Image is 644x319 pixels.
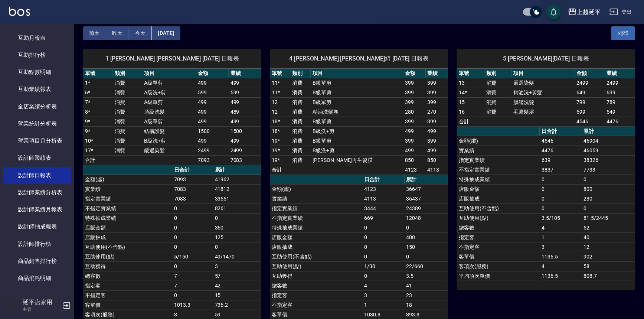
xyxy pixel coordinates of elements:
td: 合計 [83,155,113,165]
td: B級洗+剪 [311,146,403,155]
td: 23 [405,290,448,300]
a: 單一服務項目查詢 [3,287,71,304]
td: 3837 [540,165,582,175]
td: 毛囊髮浴 [511,107,575,117]
td: 互助使用(點) [83,252,172,261]
td: 店販抽成 [457,194,540,204]
td: B級單剪 [311,78,403,88]
td: 12048 [405,213,448,223]
td: 消費 [113,126,143,136]
td: 店販抽成 [83,232,172,242]
td: 總客數 [457,223,540,232]
a: 全店業績分析表 [3,98,71,115]
td: 3.5/105 [540,213,582,223]
p: 主管 [23,306,61,313]
td: 4 [362,281,404,290]
td: 消費 [113,97,143,107]
a: 12 [272,99,278,105]
td: 8261 [213,204,261,213]
td: 0 [172,290,213,300]
td: 0 [540,184,582,194]
td: 736.2 [213,300,261,310]
td: 客項次(服務) [457,261,540,271]
td: 499 [196,78,229,88]
span: 5 [PERSON_NAME][DATE] 日報表 [466,55,626,62]
td: 499 [426,146,448,155]
td: 41812 [213,184,261,194]
td: 消費 [484,107,512,117]
a: 互助排行榜 [3,46,71,64]
button: 今天 [129,26,152,40]
th: 項目 [511,69,575,78]
table: a dense table [457,127,635,281]
td: 2499 [229,146,261,155]
td: 41 [405,281,448,290]
td: 52 [582,223,635,232]
td: 實業績 [457,146,540,155]
td: 36647 [405,184,448,194]
td: 消費 [290,107,311,117]
td: 客單價 [83,300,172,310]
td: 4123 [403,165,425,175]
td: 850 [403,155,425,165]
td: 3 [540,242,582,252]
img: Person [6,298,21,313]
td: A級單剪 [142,117,196,126]
td: 270 [426,107,448,117]
td: 499 [403,126,425,136]
td: 41962 [213,175,261,184]
td: 669 [362,213,404,223]
th: 類別 [290,69,311,78]
th: 類別 [113,69,143,78]
td: 消費 [484,78,512,88]
td: 特殊抽成業績 [270,223,362,232]
td: 0 [540,204,582,213]
td: 46904 [582,136,635,146]
td: 22/660 [405,261,448,271]
td: 2499 [605,78,635,88]
td: 58 [582,261,635,271]
td: 消費 [113,146,143,155]
td: 7083 [172,184,213,194]
td: 399 [426,117,448,126]
td: B級單剪 [311,88,403,97]
td: 24389 [405,204,448,213]
td: B級單剪 [311,117,403,126]
td: 499 [229,136,261,146]
th: 日合計 [362,175,404,185]
td: 消費 [113,78,143,88]
td: 399 [403,88,425,97]
td: 0 [405,223,448,232]
td: 0 [172,261,213,271]
td: 實業績 [83,184,172,194]
td: 599 [575,107,605,117]
td: 7 [172,281,213,290]
td: 店販金額 [83,223,172,232]
td: 40 [582,232,635,242]
a: 營業項目月分析表 [3,132,71,149]
h5: 延平店家用 [23,299,61,306]
table: a dense table [270,69,448,175]
th: 項目 [311,69,403,78]
th: 單號 [457,69,484,78]
td: 消費 [113,136,143,146]
td: 結構護髮 [142,126,196,136]
td: 嚴選染髮 [511,78,575,88]
td: 18 [405,300,448,310]
a: 商品消耗明細 [3,270,71,287]
a: 商品銷售排行榜 [3,253,71,270]
a: 設計師業績表 [3,149,71,166]
a: 設計師抽成報表 [3,218,71,235]
a: 16 [459,109,465,115]
td: 57 [213,271,261,281]
td: 不指定客 [270,300,362,310]
span: 4 [PERSON_NAME] [PERSON_NAME]綺 [DATE] 日報表 [279,55,439,62]
td: 旗艦洗髮 [511,97,575,107]
td: 4 [540,261,582,271]
td: 399 [426,78,448,88]
button: 昨天 [106,26,129,40]
td: B級單剪 [311,97,403,107]
td: 合計 [457,117,484,126]
td: 1 [540,232,582,242]
td: 1500 [196,126,229,136]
